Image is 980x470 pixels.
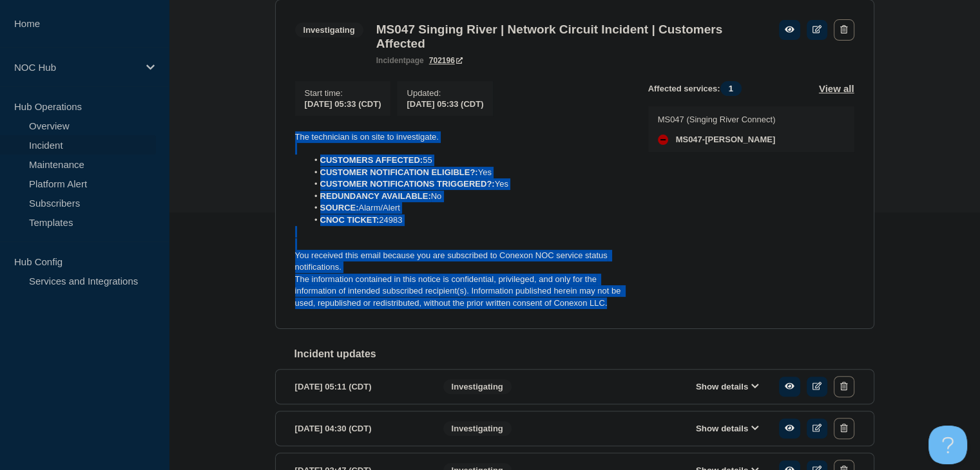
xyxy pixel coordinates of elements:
li: 24983 [307,214,628,226]
span: Investigating [295,23,363,37]
p: You received this email because you are subscribed to Conexon NOC service status notifications. [295,250,628,274]
h3: MS047 Singing River | Network Circuit Incident | Customers Affected [376,23,766,51]
div: [DATE] 04:30 (CDT) [295,418,424,439]
li: Yes [307,167,628,178]
li: Yes [307,178,628,190]
span: [DATE] 05:33 (CDT) [305,99,381,109]
span: 1 [720,81,742,96]
strong: CUSTOMER NOTIFICATION ELIGIBLE?: [320,167,478,177]
div: [DATE] 05:33 (CDT) [407,98,483,109]
p: The information contained in this notice is confidential, privileged, and only for the informatio... [295,274,628,309]
button: Show details [692,381,763,392]
p: Updated : [407,88,483,98]
li: 55 [307,155,628,166]
div: [DATE] 05:11 (CDT) [295,376,424,397]
p: The technician is on site to investigate. [295,131,628,143]
strong: CUSTOMER NOTIFICATIONS TRIGGERED?: [320,179,495,189]
p: Start time : [305,88,381,98]
span: incident [376,56,406,65]
strong: REDUNDANCY AVAILABLE: [320,191,431,201]
strong: SOURCE: [320,203,359,212]
button: View all [819,81,854,96]
p: page [376,56,424,65]
h2: Incident updates [294,348,874,360]
iframe: Help Scout Beacon - Open [928,426,967,464]
strong: CUSTOMERS AFFECTED: [320,155,423,165]
p: MS047 (Singing River Connect) [658,115,776,124]
div: down [658,135,668,145]
p: NOC Hub [14,62,138,73]
button: Show details [692,423,763,434]
span: Affected services: [648,81,748,96]
li: No [307,191,628,202]
a: 702196 [429,56,463,65]
span: Investigating [443,379,512,394]
strong: CNOC TICKET: [320,215,380,225]
span: MS047-[PERSON_NAME] [676,135,776,145]
li: Alarm/Alert [307,202,628,214]
span: Investigating [443,421,512,436]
